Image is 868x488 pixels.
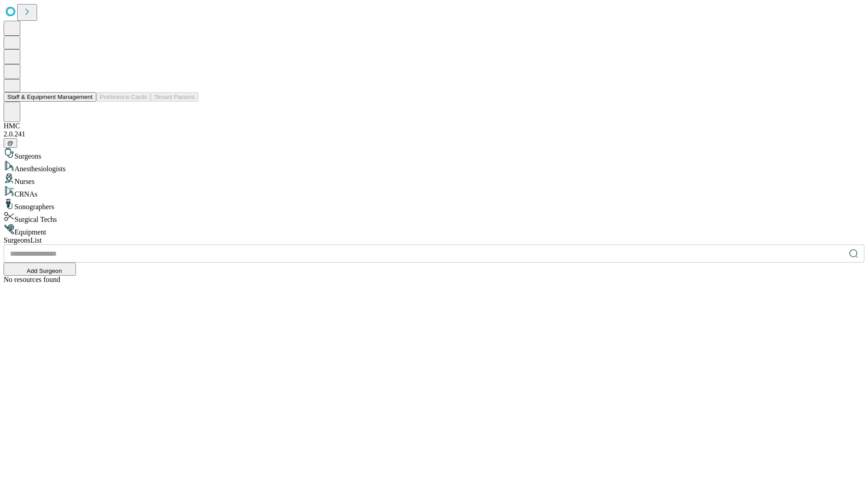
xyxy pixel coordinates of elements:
[7,140,14,146] span: @
[4,92,96,102] button: Staff & Equipment Management
[4,276,864,284] div: No resources found
[4,160,864,173] div: Anesthesiologists
[4,224,864,236] div: Equipment
[4,211,864,224] div: Surgical Techs
[4,236,864,244] div: Surgeons List
[4,122,864,130] div: HMC
[4,173,864,186] div: Nurses
[4,186,864,198] div: CRNAs
[4,148,864,160] div: Surgeons
[96,92,151,102] button: Preference Cards
[4,130,864,138] div: 2.0.241
[4,263,76,276] button: Add Surgeon
[151,92,198,102] button: Tenant Params
[4,138,17,148] button: @
[4,198,864,211] div: Sonographers
[27,267,62,274] span: Add Surgeon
